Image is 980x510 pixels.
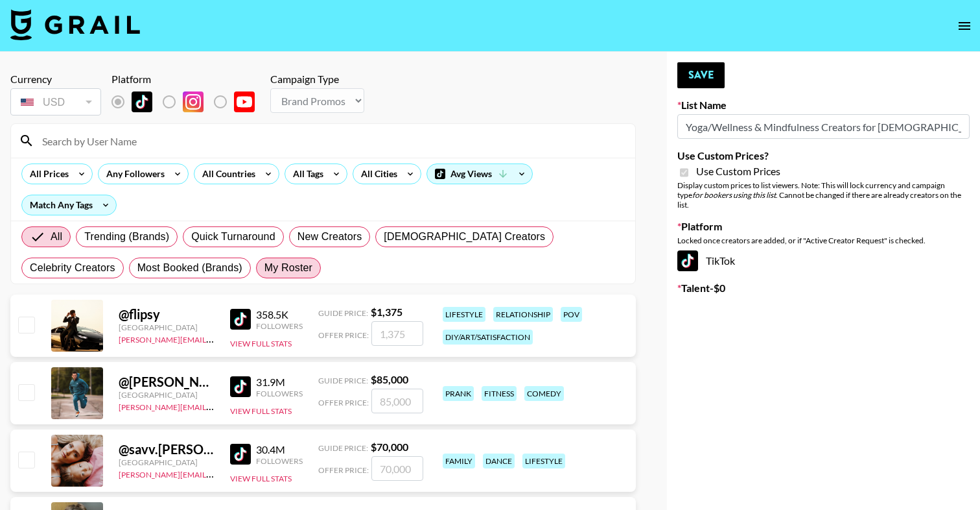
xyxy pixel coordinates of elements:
[230,376,251,397] img: TikTok
[522,454,565,468] div: lifestyle
[692,190,776,200] em: for bookers using this list
[482,386,517,401] div: fitness
[371,456,423,481] input: 70,000
[119,390,215,400] div: [GEOGRAPHIC_DATA]
[256,389,303,398] div: Followers
[22,195,116,215] div: Match Any Tags
[230,309,251,330] img: TikTok
[22,164,71,184] div: All Prices
[13,91,99,114] div: USD
[443,386,474,401] div: prank
[230,444,251,465] img: TikTok
[132,91,152,112] img: TikTok
[297,229,362,245] span: New Creators
[256,308,303,321] div: 358.5K
[371,441,408,453] strong: $ 70,000
[111,88,265,115] div: List locked to TikTok.
[318,465,369,475] span: Offer Price:
[677,282,970,295] label: Talent - $ 0
[384,229,545,245] span: [DEMOGRAPHIC_DATA] Creators
[270,73,364,86] div: Campaign Type
[696,165,780,178] span: Use Custom Prices
[84,229,169,245] span: Trending (Brands)
[10,73,101,86] div: Currency
[119,467,310,480] a: [PERSON_NAME][EMAIL_ADDRESS][DOMAIN_NAME]
[119,332,310,345] a: [PERSON_NAME][EMAIL_ADDRESS][DOMAIN_NAME]
[119,441,215,457] div: @ savv.[PERSON_NAME]
[51,229,62,245] span: All
[119,457,215,467] div: [GEOGRAPHIC_DATA]
[256,456,303,466] div: Followers
[318,398,369,407] span: Offer Price:
[10,86,101,118] div: Currency is locked to USD
[677,149,970,162] label: Use Custom Prices?
[10,9,140,40] img: Grail Talent
[119,374,215,390] div: @ [PERSON_NAME].[PERSON_NAME]
[677,250,970,271] div: TikTok
[318,443,368,453] span: Guide Price:
[183,91,204,112] img: Instagram
[353,164,400,184] div: All Cities
[561,307,582,322] div: pov
[951,13,977,39] button: open drawer
[194,164,258,184] div: All Countries
[34,130,627,151] input: Search by User Name
[443,307,485,322] div: lifestyle
[443,330,533,345] div: diy/art/satisfaction
[230,339,292,348] button: View Full Stats
[677,236,970,245] div: Locked once creators are added, or if "Active Creator Request" is checked.
[677,250,698,271] img: TikTok
[230,474,292,483] button: View Full Stats
[483,454,515,468] div: dance
[256,443,303,456] div: 30.4M
[677,99,970,112] label: List Name
[371,373,408,385] strong: $ 85,000
[256,321,303,331] div: Followers
[119,322,215,332] div: [GEOGRAPHIC_DATA]
[427,164,532,184] div: Avg Views
[524,386,564,401] div: comedy
[230,406,292,416] button: View Full Stats
[371,389,423,413] input: 85,000
[111,73,265,86] div: Platform
[256,376,303,389] div: 31.9M
[119,400,310,412] a: [PERSON_NAME][EMAIL_ADDRESS][DOMAIN_NAME]
[137,260,242,276] span: Most Booked (Brands)
[677,62,725,88] button: Save
[264,260,312,276] span: My Roster
[677,220,970,233] label: Platform
[677,180,970,210] div: Display custom prices to list viewers. Note: This will lock currency and campaign type . Cannot b...
[371,306,402,318] strong: $ 1,375
[99,164,167,184] div: Any Followers
[234,91,255,112] img: YouTube
[285,164,326,184] div: All Tags
[318,308,368,318] span: Guide Price:
[30,260,115,276] span: Celebrity Creators
[318,376,368,385] span: Guide Price:
[119,306,215,322] div: @ flipsy
[493,307,553,322] div: relationship
[318,330,369,340] span: Offer Price:
[443,454,475,468] div: family
[371,321,423,346] input: 1,375
[191,229,275,245] span: Quick Turnaround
